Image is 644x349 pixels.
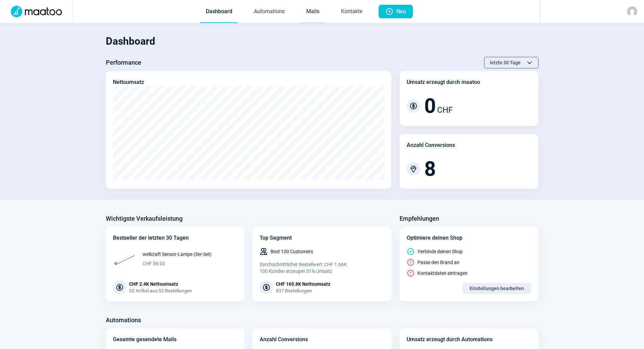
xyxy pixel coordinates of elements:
[424,159,436,179] span: 8
[260,261,384,275] div: Durchschnittlicher Bestellwert: CHF 1.66K 100 Kunden erzeugen 51% Umsatz
[490,57,521,68] span: letzte 30 Tage
[7,6,66,17] img: Logo
[143,251,212,258] span: wellcraft Sensor-Lampe (3er-Set)
[462,283,531,294] button: Einstellungen bearbeiten
[418,270,468,277] span: Kontaktdaten eintragen
[301,1,325,23] a: Mails
[424,96,436,116] span: 0
[418,248,463,255] span: Verbinde deinen Shop
[143,260,212,267] span: CHF 39.00
[627,6,637,17] img: avatar
[106,315,141,326] h3: Automations
[407,234,531,242] div: Optimiere deinen Shop
[113,78,144,86] div: Nettoumsatz
[400,213,439,224] h3: Empfehlungen
[260,335,308,344] div: Anzahl Conversions
[276,287,330,294] div: 837 Bestellungen
[407,141,455,149] div: Anzahl Conversions
[106,57,141,68] h3: Performance
[106,213,183,224] h3: Wichtigste Verkaufsleistung
[379,5,413,18] button: Neu
[248,1,290,23] a: Automations
[407,78,480,86] div: Umsatz erzeugt durch maatoo
[260,234,384,242] div: Top Segment
[200,1,238,23] a: Dashboard
[129,287,192,294] div: 62 Artikel aus 52 Bestellungen
[336,1,368,23] a: Kontakte
[106,30,539,53] h1: Dashboard
[113,234,238,242] div: Bestseller der letzten 30 Tagen
[437,104,453,116] span: CHF
[276,281,330,287] div: CHF 165.8K Nettoumsatz
[418,259,459,266] span: Passe den Brand an
[270,248,313,255] span: Best 100 Customers
[113,335,176,344] div: Gesamte gesendete Mails
[396,5,406,18] span: Neu
[113,247,136,270] img: 68x68
[129,281,192,287] div: CHF 2.4K Nettoumsatz
[470,283,524,294] span: Einstellungen bearbeiten
[407,335,493,344] div: Umsatz erzeugt durch Automations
